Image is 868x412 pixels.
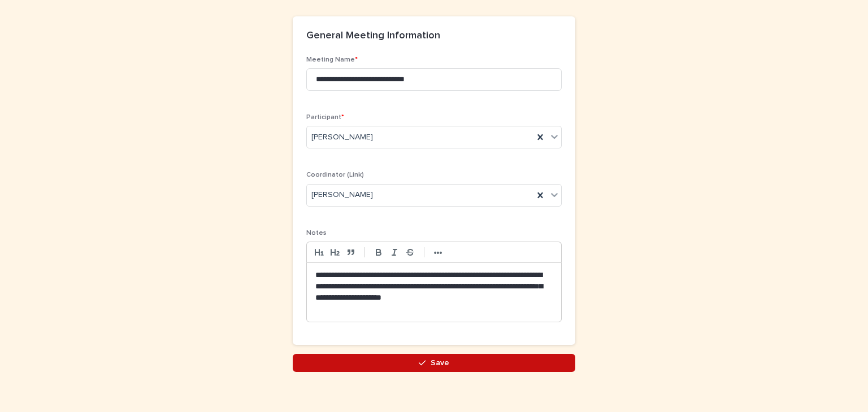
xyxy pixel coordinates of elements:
[306,56,358,63] span: Meeting Name
[311,189,373,201] span: [PERSON_NAME]
[311,132,373,143] span: [PERSON_NAME]
[431,359,449,367] span: Save
[434,248,442,257] strong: •••
[293,354,575,372] button: Save
[306,114,344,121] span: Participant
[306,172,364,178] span: Coordinator (Link)
[306,230,327,236] span: Notes
[430,246,446,259] button: •••
[306,30,440,42] h2: General Meeting Information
